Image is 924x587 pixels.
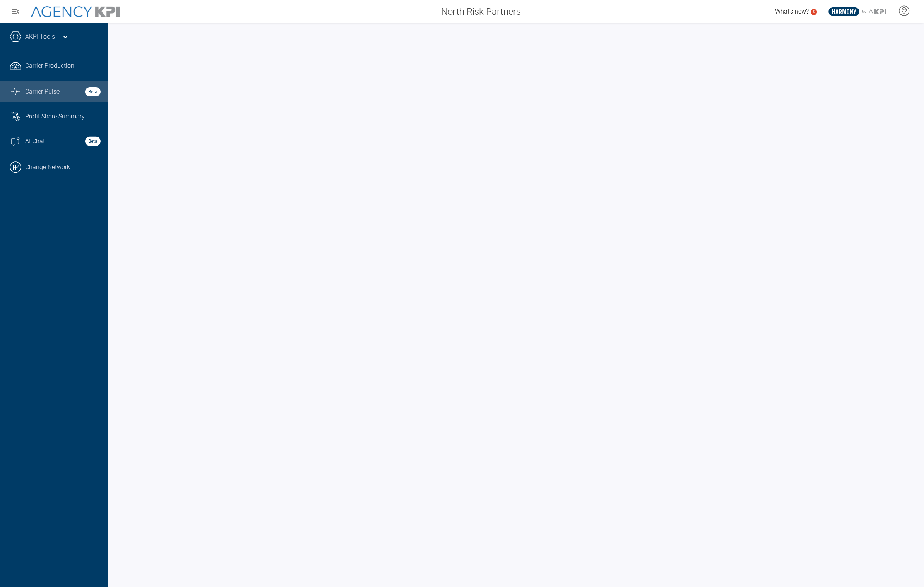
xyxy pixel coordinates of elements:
[775,8,809,15] span: What's new?
[25,32,55,41] a: AKPI Tools
[85,137,101,146] strong: Beta
[811,9,817,15] a: 5
[25,61,74,70] span: Carrier Production
[441,5,521,19] span: North Risk Partners
[85,87,101,96] strong: Beta
[31,6,120,17] img: AgencyKPI
[25,137,45,146] span: AI Chat
[25,112,85,121] span: Profit Share Summary
[25,87,60,96] span: Carrier Pulse
[813,10,815,14] text: 5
